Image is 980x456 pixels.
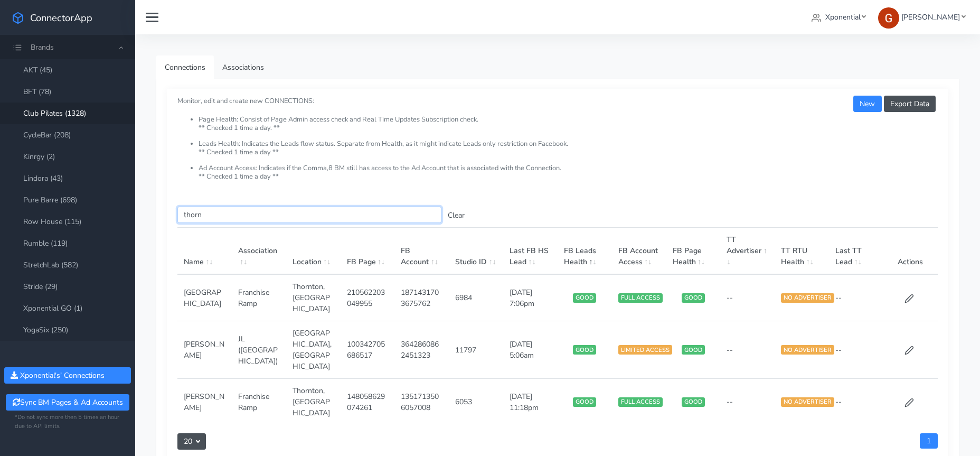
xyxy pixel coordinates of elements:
button: 20 [177,433,206,450]
th: TT Advertiser [720,228,775,275]
td: [PERSON_NAME] [177,379,232,425]
span: NO ADVERTISER [781,293,834,303]
input: enter text you want to search [177,207,441,223]
span: ConnectorApp [30,11,92,24]
th: Name [177,228,232,275]
th: Association [232,228,286,275]
th: FB Leads Health [558,228,612,275]
span: GOOD [573,293,596,303]
small: *Do not sync more then 5 times an hour due to API limits. [15,413,120,431]
span: FULL ACCESS [618,397,663,407]
button: Sync BM Pages & Ad Accounts [6,394,129,411]
td: 148058629074261 [341,379,395,425]
td: [DATE] 5:06am [503,321,558,379]
td: 210562203049955 [341,274,395,321]
td: Thornton,[GEOGRAPHIC_DATA] [286,274,341,321]
a: Connections [156,55,214,79]
th: Location [286,228,341,275]
button: New [853,96,881,112]
td: JL ([GEOGRAPHIC_DATA]) [232,321,286,379]
th: Actions [883,228,938,275]
span: FULL ACCESS [618,293,663,303]
a: Xponential [807,7,870,27]
img: Greg Clemmons [878,7,899,29]
span: LIMITED ACCESS [618,345,672,355]
td: Thornton,[GEOGRAPHIC_DATA] [286,379,341,425]
th: Studio ID [449,228,503,275]
span: Brands [31,42,54,52]
td: 1871431703675762 [394,274,449,321]
td: -- [829,274,883,321]
td: 6053 [449,379,503,425]
td: 3642860862451323 [394,321,449,379]
td: [DATE] 11:18pm [503,379,558,425]
span: GOOD [682,345,705,355]
span: GOOD [682,293,705,303]
td: -- [720,321,775,379]
small: Monitor, edit and create new CONNECTIONS: [177,88,938,181]
td: -- [720,274,775,321]
li: Page Health: Consist of Page Admin access check and Real Time Updates Subscription check. ** Chec... [199,116,938,140]
td: 100342705686517 [341,321,395,379]
a: 1 [920,433,938,449]
td: -- [829,379,883,425]
li: Leads Health: Indicates the Leads flow status. Separate from Health, as it might indicate Leads o... [199,140,938,164]
span: GOOD [573,397,596,407]
span: NO ADVERTISER [781,397,834,407]
td: 11797 [449,321,503,379]
th: Last FB HS Lead [503,228,558,275]
td: [DATE] 7:06pm [503,274,558,321]
td: 1351713506057008 [394,379,449,425]
span: NO ADVERTISER [781,345,834,355]
th: FB Page [341,228,395,275]
th: FB Account Access [612,228,666,275]
td: -- [829,321,883,379]
button: Clear [441,207,471,224]
li: Ad Account Access: Indicates if the Comma,8 BM still has access to the Ad Account that is associa... [199,164,938,181]
span: Xponential [825,12,861,22]
span: GOOD [573,345,596,355]
td: Franchise Ramp [232,379,286,425]
a: Associations [214,55,272,79]
td: [GEOGRAPHIC_DATA],[GEOGRAPHIC_DATA] [286,321,341,379]
td: -- [720,379,775,425]
td: [PERSON_NAME] [177,321,232,379]
th: TT RTU Health [775,228,829,275]
span: GOOD [682,397,705,407]
th: FB Account [394,228,449,275]
th: FB Page Health [666,228,721,275]
a: [PERSON_NAME] [874,7,969,27]
span: [PERSON_NAME] [901,12,960,22]
td: [GEOGRAPHIC_DATA] [177,274,232,321]
button: Xponential's' Connections [4,367,131,384]
th: Last TT Lead [829,228,883,275]
td: 6984 [449,274,503,321]
button: Export Data [884,96,936,112]
td: Franchise Ramp [232,274,286,321]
